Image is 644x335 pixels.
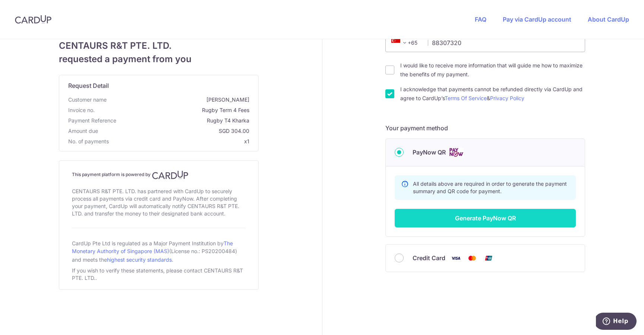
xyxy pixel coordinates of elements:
[391,38,409,47] span: +65
[59,52,259,66] span: requested a payment from you
[119,117,249,124] span: Rugby T4 Kharka
[98,106,249,114] span: Rugby Term 4 Fees
[72,265,246,283] div: If you wish to verify these statements, please contact CENTAURS R&T PTE. LTD..
[395,148,576,157] div: PayNow QR Cards logo
[588,16,629,23] a: About CardUp
[445,95,487,101] a: Terms Of Service
[481,253,496,263] img: Union Pay
[395,253,576,263] div: Credit Card Visa Mastercard Union Pay
[68,138,109,145] span: No. of payments
[503,16,571,23] a: Pay via CardUp account
[68,96,107,103] span: Customer name
[152,170,189,179] img: CardUp
[110,96,249,103] span: [PERSON_NAME]
[385,124,585,133] h5: Your payment method
[490,95,524,101] a: Privacy Policy
[448,253,463,263] img: Visa
[395,209,576,227] button: Generate PayNow QR
[15,15,51,24] img: CardUp
[68,82,109,89] span: translation missing: en.request_detail
[400,85,585,103] label: I acknowledge that payments cannot be refunded directly via CardUp and agree to CardUp’s &
[68,106,95,114] span: Invoice no.
[413,148,446,157] span: PayNow QR
[596,313,637,331] iframe: Opens a widget where you can find more information
[101,127,249,135] span: SGD 304.00
[413,253,445,262] span: Credit Card
[72,237,246,265] div: CardUp Pte Ltd is regulated as a Major Payment Institution by (License no.: PS20200484) and meets...
[68,127,98,135] span: Amount due
[72,170,246,179] h4: This payment platform is powered by
[59,39,259,52] span: CENTAURS R&T PTE. LTD.
[475,16,486,23] a: FAQ
[107,256,172,263] a: highest security standards
[400,61,585,79] label: I would like to receive more information that will guide me how to maximize the benefits of my pa...
[413,181,567,194] span: All details above are required in order to generate the payment summary and QR code for payment.
[449,148,464,157] img: Cards logo
[68,117,116,124] span: translation missing: en.payment_reference
[465,253,480,263] img: Mastercard
[244,138,249,144] span: x1
[72,186,246,219] div: CENTAURS R&T PTE. LTD. has partnered with CardUp to securely process all payments via credit card...
[389,38,423,47] span: +65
